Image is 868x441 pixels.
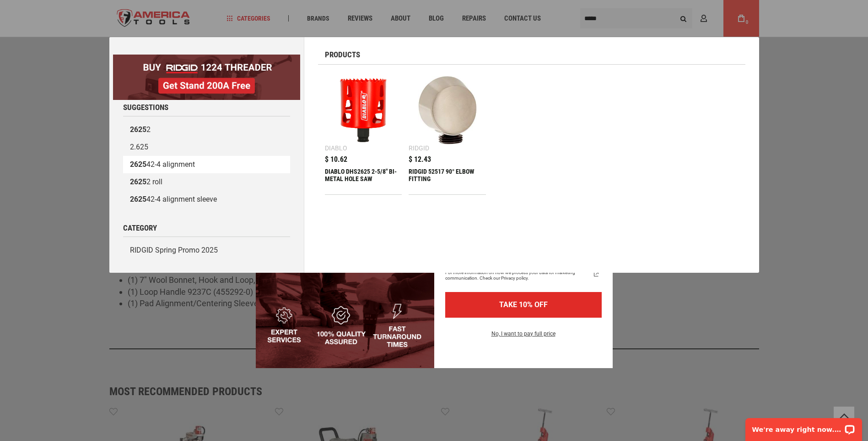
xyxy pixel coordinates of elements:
b: 2625 [130,195,146,204]
a: 262542-4 alignment [123,156,290,173]
span: For more information on how we process your data for marketing communication. Check our Privacy p... [445,270,591,281]
img: RIDGID 52517 90° ELBOW FITTING [413,76,481,144]
b: 2625 [130,160,146,169]
iframe: LiveChat chat widget [739,412,868,441]
div: RIDGID 52517 90° ELBOW FITTING [409,168,486,190]
button: No, I want to pay full price [484,329,563,344]
a: BOGO: Buy RIDGID® 1224 Threader, Get Stand 200A Free! [113,55,300,61]
span: Products [325,51,360,59]
span: $ 12.43 [409,156,431,163]
a: 26252 roll [123,173,290,191]
span: Category [123,224,157,232]
div: Diablo [325,145,347,151]
a: 26252 [123,121,290,138]
a: RIDGID Spring Promo 2025 [123,242,290,259]
a: Read our Privacy Policy [591,269,602,280]
svg: link icon [591,269,602,280]
a: DIABLO DHS2625 2-5/8 Diablo $ 10.62 DIABLO DHS2625 2-5/8" BI-METAL HOLE SAW [325,72,402,194]
b: 2625 [130,177,146,186]
a: 262542-4 alignment sleeve [123,191,290,208]
div: DIABLO DHS2625 2-5/8 [325,168,402,190]
b: 2625 [130,125,146,134]
a: 2.625 [123,138,290,156]
button: TAKE 10% OFF [445,292,602,317]
div: Ridgid [409,145,429,151]
img: DIABLO DHS2625 2-5/8 [329,76,398,144]
span: $ 10.62 [325,156,347,163]
img: BOGO: Buy RIDGID® 1224 Threader, Get Stand 200A Free! [113,55,300,100]
a: RIDGID 52517 90° ELBOW FITTING Ridgid $ 12.43 RIDGID 52517 90° ELBOW FITTING [409,72,486,194]
span: Suggestions [123,104,168,111]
